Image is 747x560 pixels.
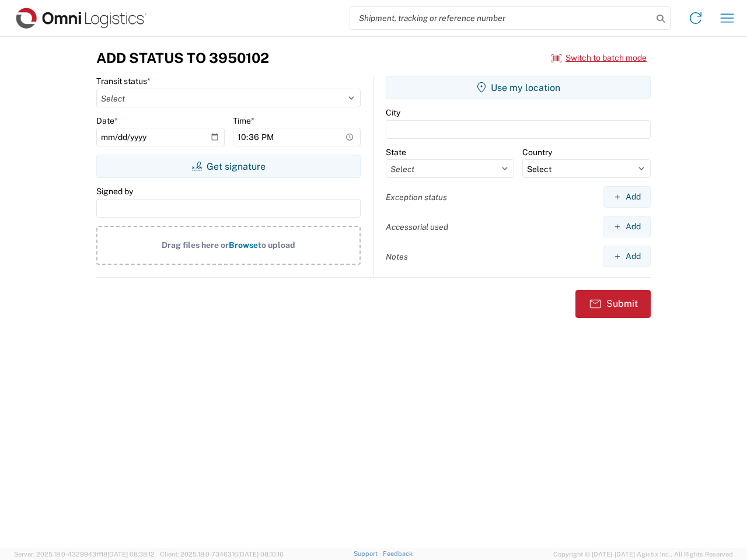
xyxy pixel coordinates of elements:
[383,550,413,557] a: Feedback
[96,155,361,178] button: Get signature
[229,240,258,250] span: Browse
[96,116,118,126] label: Date
[96,50,269,66] h3: Add Status to 3950102
[107,551,155,558] span: [DATE] 08:38:12
[386,76,651,99] button: Use my location
[386,222,448,232] label: Accessorial used
[96,186,133,197] label: Signed by
[160,551,284,558] span: Client: 2025.18.0-7346316
[551,48,647,68] button: Switch to batch mode
[386,251,408,262] label: Notes
[350,7,652,29] input: Shipment, tracking or reference number
[238,551,284,558] span: [DATE] 08:10:16
[603,216,651,237] button: Add
[258,240,295,250] span: to upload
[162,240,229,250] span: Drag files here or
[553,549,733,559] span: Copyright © [DATE]-[DATE] Agistix Inc., All Rights Reserved
[354,550,383,557] a: Support
[233,116,254,126] label: Time
[386,147,406,157] label: State
[96,76,151,86] label: Transit status
[386,192,447,202] label: Exception status
[603,186,651,208] button: Add
[603,246,651,267] button: Add
[14,551,155,558] span: Server: 2025.18.0-4329943ff18
[522,147,552,157] label: Country
[575,290,651,318] button: Submit
[386,107,400,118] label: City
